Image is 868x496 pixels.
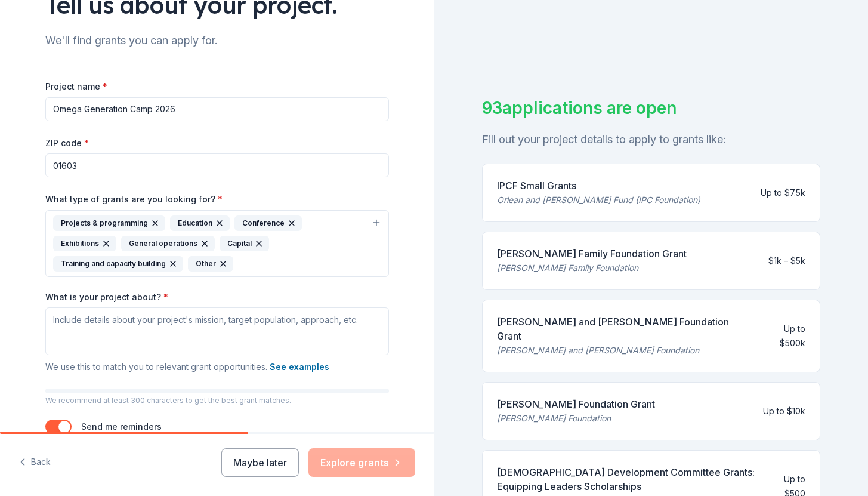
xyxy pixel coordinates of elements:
div: [DEMOGRAPHIC_DATA] Development Committee Grants: Equipping Leaders Scholarships [497,465,767,494]
label: Project name [45,81,107,93]
div: General operations [121,236,215,251]
div: Conference [234,215,302,231]
label: ZIP code [45,137,89,149]
span: We use this to match you to relevant grant opportunities. [45,362,329,372]
div: Fill out your project details to apply to grants like: [482,130,821,149]
div: Training and capacity building [53,256,183,272]
label: What type of grants are you looking for? [45,193,223,205]
button: See examples [270,360,329,374]
div: IPCF Small Grants [497,178,700,193]
div: Up to $10k [763,404,805,418]
label: Send me reminders [81,421,162,432]
label: What is your project about? [45,291,168,303]
div: [PERSON_NAME] Foundation Grant [497,397,655,411]
div: Up to $7.5k [761,186,805,200]
div: Projects & programming [53,215,165,231]
p: We recommend at least 300 characters to get the best grant matches. [45,396,389,405]
input: 12345 (U.S. only) [45,153,389,177]
div: 93 applications are open [482,95,821,121]
div: Education [170,215,230,231]
div: Exhibitions [53,236,116,251]
button: Back [19,450,51,475]
div: [PERSON_NAME] and [PERSON_NAME] Foundation [497,343,748,358]
button: Maybe later [221,448,299,477]
div: Other [188,256,233,272]
div: [PERSON_NAME] Foundation [497,411,655,426]
input: After school program [45,97,389,121]
div: [PERSON_NAME] and [PERSON_NAME] Foundation Grant [497,315,748,343]
div: Capital [220,236,269,251]
button: Projects & programmingEducationConferenceExhibitionsGeneral operationsCapitalTraining and capacit... [45,210,389,277]
div: We'll find grants you can apply for. [45,31,389,50]
div: [PERSON_NAME] Family Foundation Grant [497,247,687,261]
div: $1k – $5k [768,254,805,268]
div: Orlean and [PERSON_NAME] Fund (IPC Foundation) [497,193,700,207]
div: Up to $500k [757,322,805,350]
div: [PERSON_NAME] Family Foundation [497,261,687,275]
